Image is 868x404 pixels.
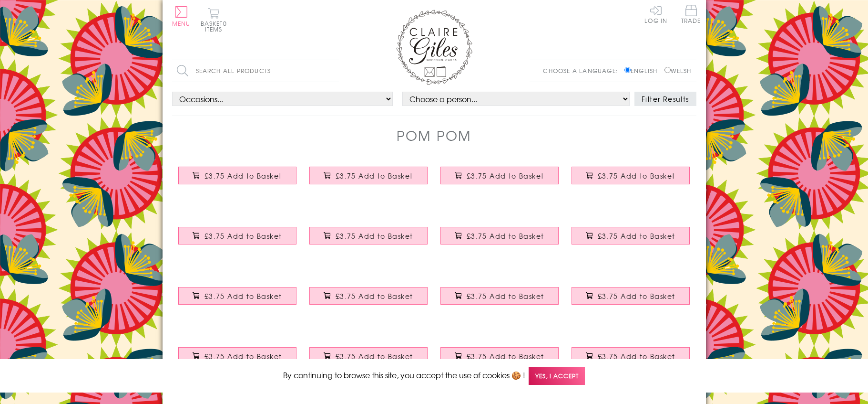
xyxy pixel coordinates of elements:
button: £3.75 Add to Basket [309,287,428,305]
span: £3.75 Add to Basket [204,351,282,361]
a: Christening Baptism Card, Cross and Dove, with love, Embellished with pompoms £3.75 Add to Basket [303,220,434,261]
a: A Level Good Luck Card, Dotty Circle, Embellished with pompoms £3.75 Add to Basket [172,340,303,381]
span: £3.75 Add to Basket [598,171,675,181]
button: £3.75 Add to Basket [572,167,690,184]
button: Basket0 items [201,8,227,32]
input: Search [329,60,339,82]
span: £3.75 Add to Basket [336,291,413,301]
h1: Pom Pom [397,126,471,145]
a: Sympathy Card, Sorry, Thinking of you, Embellished with pompoms £3.75 Add to Basket [172,220,303,261]
button: £3.75 Add to Basket [178,287,296,305]
span: £3.75 Add to Basket [204,291,282,301]
a: Good Luck Card, Pencil case, First Day of School, Embellished with pompoms £3.75 Add to Basket [434,280,565,321]
input: Welsh [664,67,671,73]
label: English [624,66,662,75]
button: £3.75 Add to Basket [178,167,296,184]
a: Birthday Card, Flowers, Granddaughter, Happy Birthday, Embellished with pompoms £3.75 Add to Basket [434,159,565,201]
span: £3.75 Add to Basket [598,351,675,361]
a: Exam Good Luck Card, Stars, Embellished with pompoms £3.75 Add to Basket [565,280,696,321]
a: Good Luck in your Finals Card, Dots, Embellished with pompoms £3.75 Add to Basket [434,340,565,381]
button: Menu [172,6,191,26]
button: £3.75 Add to Basket [440,347,559,365]
button: £3.75 Add to Basket [440,227,559,245]
span: Trade [681,5,701,23]
a: Everyday Card, Trapical Leaves, Happy Birthday , Embellished with pompoms £3.75 Add to Basket [303,159,434,201]
button: Filter Results [634,92,696,106]
button: £3.75 Add to Basket [309,227,428,245]
a: Good Luck in Nationals Card, Dots, Embellished with pompoms £3.75 Add to Basket [303,340,434,381]
a: Everyday Card, Cat with Balloons, Purrr-fect Birthday, Embellished with pompoms £3.75 Add to Basket [172,159,303,201]
input: English [624,67,631,73]
button: £3.75 Add to Basket [572,347,690,365]
span: Menu [172,19,191,28]
span: £3.75 Add to Basket [467,351,544,361]
img: Claire Giles Greetings Cards [396,10,472,85]
span: £3.75 Add to Basket [204,231,282,241]
button: £3.75 Add to Basket [178,347,296,365]
button: £3.75 Add to Basket [309,167,428,184]
span: Yes, I accept [529,367,585,385]
button: £3.75 Add to Basket [440,287,559,305]
span: £3.75 Add to Basket [467,171,544,181]
span: £3.75 Add to Basket [598,231,675,241]
span: £3.75 Add to Basket [467,231,544,241]
a: Congratulations National Exam Results Card, Star, Embellished with pompoms £3.75 Add to Basket [565,340,696,381]
a: First Holy Communion Card, Pink Flowers, Embellished with pompoms £3.75 Add to Basket [565,220,696,261]
input: Search all products [172,60,339,82]
label: Welsh [664,66,692,75]
p: Choose a language: [543,66,623,75]
button: £3.75 Add to Basket [309,347,428,365]
button: £3.75 Add to Basket [178,227,296,245]
button: £3.75 Add to Basket [572,287,690,305]
button: £3.75 Add to Basket [440,167,559,184]
a: Wedding Card, Flowers, Congratulations, Embellished with colourful pompoms £3.75 Add to Basket [172,280,303,321]
span: £3.75 Add to Basket [336,351,413,361]
button: £3.75 Add to Basket [572,227,690,245]
span: £3.75 Add to Basket [204,171,282,181]
span: £3.75 Add to Basket [467,291,544,301]
a: Wedding Card, Pop! You're Engaged Best News, Embellished with colourful pompoms £3.75 Add to Basket [303,280,434,321]
a: Birthday Card, Dotty Circle, Happy Birthday, Nephew, Embellished with pompoms £3.75 Add to Basket [565,159,696,201]
span: £3.75 Add to Basket [598,291,675,301]
a: Log In [644,5,667,23]
span: 0 items [205,19,227,33]
span: £3.75 Add to Basket [336,231,413,241]
a: Trade [681,5,701,25]
span: £3.75 Add to Basket [336,171,413,181]
a: First Holy Communion Card, Blue Flowers, Embellished with pompoms £3.75 Add to Basket [434,220,565,261]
